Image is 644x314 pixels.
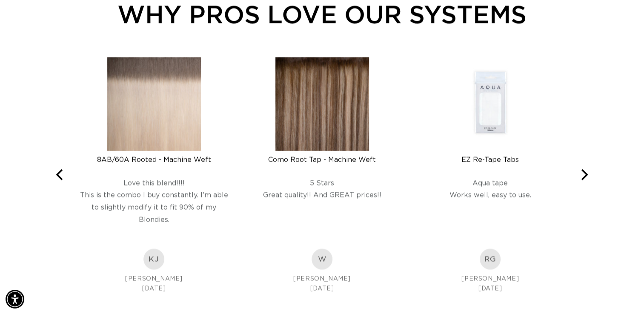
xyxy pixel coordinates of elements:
[143,248,164,269] div: KJ
[413,155,567,164] div: EZ Re-Tape Tabs
[413,274,567,283] div: [PERSON_NAME]
[312,248,332,269] div: W
[107,57,201,151] img: 8AB/60A Rooted - Machine Weft
[480,248,501,269] img: Rachel G. Profile Picture
[444,57,537,151] img: EZ Re-Tape Tabs
[245,179,399,187] div: 5 Stars
[77,155,231,164] div: 8AB/60A Rooted - Machine Weft
[77,189,231,248] div: This is the combo I buy constantly. I’m able to slightly modify it to fit 90% of my Blondies.
[413,189,567,248] div: Works well, easy to use.
[245,284,399,293] div: [DATE]
[51,166,70,184] button: Previous
[312,248,332,269] img: Wyatt Profile Picture
[245,155,399,164] div: Como Root Tap - Machine Weft
[77,148,231,164] a: 8AB/60A Rooted - Machine Weft
[245,274,399,283] div: [PERSON_NAME]
[245,189,399,248] div: Great quality!! And GREAT prices!!
[143,248,164,269] img: Kim J. Profile Picture
[77,284,231,293] div: [DATE]
[77,179,231,187] div: Love this blend!!!!
[6,290,24,308] div: Accessibility Menu
[275,57,369,151] img: Como Root Tap - Machine Weft
[413,179,567,187] div: Aqua tape
[480,248,501,269] div: RG
[574,166,593,184] button: Next
[77,274,231,283] div: [PERSON_NAME]
[413,284,567,293] div: [DATE]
